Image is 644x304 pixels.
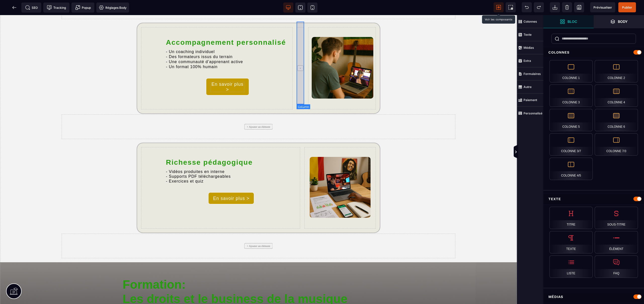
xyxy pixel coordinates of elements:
h2: Richesse pédagogique [166,142,297,153]
span: Publier [622,6,632,9]
span: Réglages Body [99,5,127,10]
div: Colonne 3/7 [549,133,593,156]
div: Texte [549,231,593,253]
span: Texte [517,28,543,41]
span: SEO [25,5,38,10]
span: Paiement [517,94,543,107]
strong: Texte [524,33,532,36]
div: Liste [549,255,593,278]
button: En savoir plus > [208,177,254,189]
div: FAQ [595,255,638,278]
strong: Colonnes [524,20,537,23]
div: Texte [543,194,644,204]
span: Créer une alerte modale [71,3,94,13]
span: Défaire [522,2,532,12]
span: Aperçu [590,2,615,12]
span: Retour [9,3,19,13]
span: Tracking [47,5,66,10]
div: Colonne 7/3 [595,133,638,156]
span: Extra [517,54,543,67]
button: En savoir plus > [206,63,249,80]
span: Importer [550,2,560,12]
div: Colonne 3 [549,84,593,107]
span: Colonnes [517,15,543,28]
div: Colonne 5 [549,109,593,131]
span: Afficher les vues [543,145,548,160]
span: Nettoyage [562,2,572,12]
span: Ouvrir les blocs [543,15,594,28]
span: Voir bureau [283,3,293,13]
span: Code de suivi [43,3,69,13]
strong: Médias [524,46,534,50]
span: Prévisualiser [593,6,612,9]
span: Ouvrir les calques [594,15,644,28]
strong: Autre [524,85,532,89]
text: - Vidéos produites en interne - Supports PDF téléchargeables - Exercices et quiz [166,153,297,170]
strong: Formulaires [524,72,541,76]
span: Rétablir [534,2,544,12]
strong: Extra [524,59,531,63]
div: Colonne 2 [595,60,638,82]
span: Métadata SEO [21,3,41,13]
span: Favicon [96,3,129,13]
strong: Paiement [524,98,537,102]
div: Médias [543,292,644,301]
img: 5bcd298bdd77629d1f1cecf65cbb7c9b_29b1f8be5125cbe563bba29716c192e07a4cd774908ba7cdc57bf2cb1132d103... [310,142,371,203]
span: Médias [517,41,543,54]
div: Colonne 4 [595,84,638,107]
h2: Accompagnement personnalisé [166,22,289,33]
div: Colonne 4/5 [549,158,593,180]
span: Autre [517,80,543,94]
div: Colonne 6 [595,109,638,131]
span: Voir mobile [307,3,317,13]
text: - Un coaching individuel - Des formateurs issus du terrain - Une communauté d’apprenant active - ... [166,33,289,56]
span: Formulaires [517,67,543,80]
div: Élément [595,231,638,253]
span: Enregistrer le contenu [618,2,636,12]
img: 8244ccbb327c61ccd8a20b69d3930bcd_537410f0ddb8041a0268758fb5c62849753223771a5b61deaadc8eb30755b8b7... [312,22,373,83]
span: Personnalisé [517,107,543,120]
span: Enregistrer [574,2,584,12]
span: Popup [75,5,91,10]
span: Capture d'écran [506,2,516,12]
div: Titre [549,207,593,229]
strong: Bloc [568,20,577,23]
span: Voir les composants [494,2,504,12]
strong: Body [618,20,628,23]
div: Colonnes [543,48,644,57]
div: Sous-titre [595,207,638,229]
span: Voir tablette [295,3,305,13]
div: Colonne 1 [549,60,593,82]
strong: Personnalisé [524,111,542,115]
text: Formation: Les droits et le business de la musique [123,261,394,292]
